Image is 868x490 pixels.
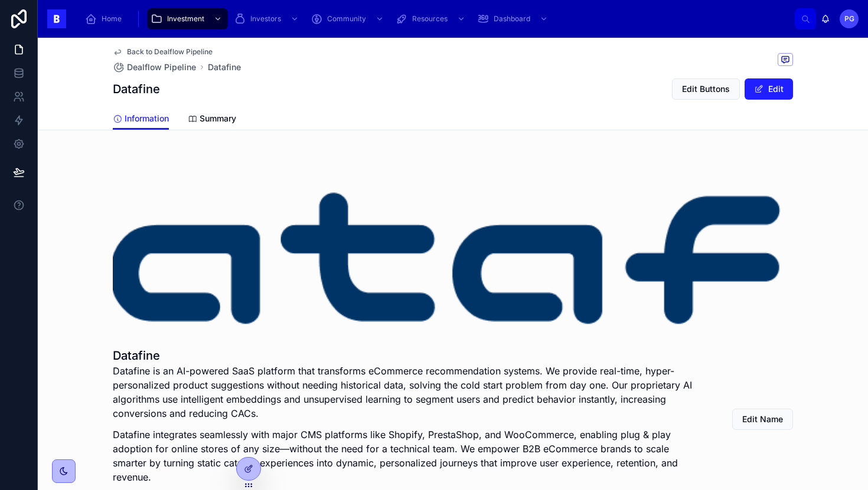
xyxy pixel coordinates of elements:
button: Edit Buttons [672,78,740,100]
a: Information [113,108,169,130]
span: Resources [412,14,448,24]
span: Information [125,113,169,124]
span: Edit Buttons [682,83,730,95]
a: Dashboard [474,8,554,29]
img: App logo [47,9,66,28]
span: Investors [250,14,281,24]
span: Dealflow Pipeline [127,61,196,73]
h1: Datafine [113,347,704,364]
a: Summary [188,108,236,131]
span: Investment [167,14,204,24]
button: Edit Name [732,409,793,430]
a: Datafine [208,61,241,73]
span: Home [102,14,122,24]
h1: Datafine [113,81,160,97]
a: Investment [147,8,228,29]
p: Datafine is an AI-powered SaaS platform that transforms eCommerce recommendation systems. We prov... [113,364,704,420]
span: Edit Name [742,413,783,425]
a: Community [307,8,390,29]
span: Back to Dealflow Pipeline [127,47,213,57]
a: Back to Dealflow Pipeline [113,47,213,57]
button: Edit [745,78,793,100]
a: Investors [230,8,305,29]
a: Dealflow Pipeline [113,61,196,73]
span: PG [844,14,854,24]
span: Community [327,14,366,24]
span: Dashboard [494,14,530,24]
a: Resources [392,8,471,29]
p: Datafine integrates seamlessly with major CMS platforms like Shopify, PrestaShop, and WooCommerce... [113,427,704,484]
div: scrollable content [76,6,795,32]
span: Summary [200,113,236,124]
a: Home [81,8,130,29]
